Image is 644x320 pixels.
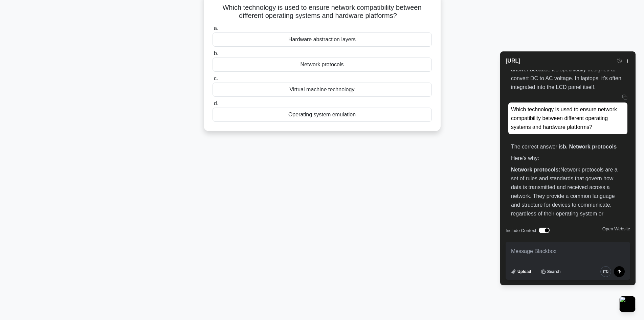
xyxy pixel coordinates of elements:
[213,83,432,97] div: Virtual machine technology
[213,58,432,72] div: Network protocols
[214,75,218,81] span: c.
[214,100,218,106] span: d.
[213,32,432,47] div: Hardware abstraction layers
[212,3,432,20] h5: Which technology is used to ensure network compatibility between different operating systems and ...
[214,50,218,56] span: b.
[213,108,432,122] div: Operating system emulation
[214,25,218,31] span: a.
